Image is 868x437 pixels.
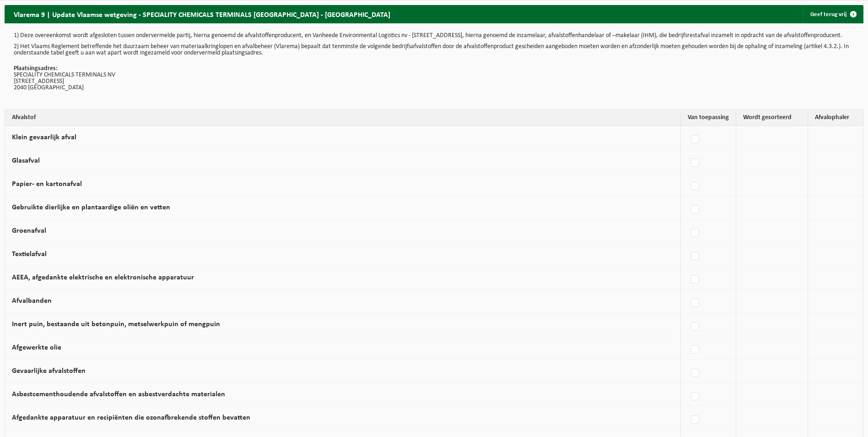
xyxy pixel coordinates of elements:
p: SPECIALITY CHEMICALS TERMINALS NV [STREET_ADDRESS] 2040 [GEOGRAPHIC_DATA] [14,66,854,91]
label: Papier- en kartonafval [12,180,82,188]
p: 2) Het Vlaams Reglement betreffende het duurzaam beheer van materiaalkringlopen en afvalbeheer (V... [14,44,854,56]
label: Afvalbanden [12,297,52,305]
p: 1) Deze overeenkomst wordt afgesloten tussen ondervermelde partij, hierna genoemd de afvalstoffen... [14,33,854,39]
th: Afvalophaler [808,110,863,126]
label: Afgedankte apparatuur en recipiënten die ozonafbrekende stoffen bevatten [12,414,250,421]
label: Glasafval [12,157,40,164]
label: Afgewerkte olie [12,344,61,351]
h2: Vlarema 9 | Update Vlaamse wetgeving - SPECIALITY CHEMICALS TERMINALS [GEOGRAPHIC_DATA] - [GEOGRA... [5,5,399,23]
th: Wordt gesorteerd [736,110,808,126]
label: Gebruikte dierlijke en plantaardige oliën en vetten [12,204,170,211]
a: Geef terug vrij [803,5,863,23]
label: Asbestcementhoudende afvalstoffen en asbestverdachte materialen [12,391,225,398]
label: Textielafval [12,251,47,258]
label: AEEA, afgedankte elektrische en elektronische apparatuur [12,274,194,281]
label: Gevaarlijke afvalstoffen [12,367,86,375]
strong: Plaatsingsadres: [14,65,58,72]
label: Klein gevaarlijk afval [12,134,76,141]
label: Groenafval [12,227,46,235]
th: Van toepassing [681,110,736,126]
th: Afvalstof [5,110,681,126]
label: Inert puin, bestaande uit betonpuin, metselwerkpuin of mengpuin [12,321,220,328]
